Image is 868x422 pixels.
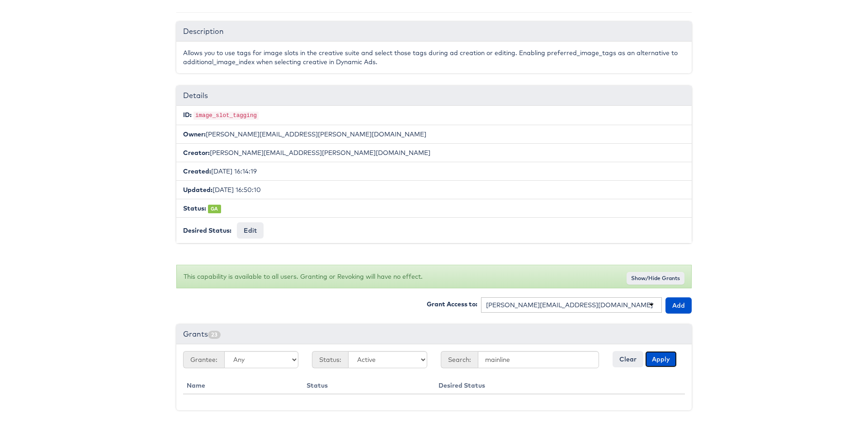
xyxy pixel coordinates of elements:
b: Creator: [183,149,210,157]
th: Name [183,377,303,394]
b: Owner: [183,130,206,138]
li: [DATE] 16:50:10 [176,180,692,199]
div: Allows you to use tags for image slots in the creative suite and select those tags during ad crea... [176,42,692,73]
b: Status: [183,204,206,212]
b: ID: [183,111,192,119]
div: Description [176,22,692,42]
code: image_slot_tagging [193,112,259,120]
button: Apply [645,351,677,367]
th: Status [303,377,435,394]
div: [PERSON_NAME][EMAIL_ADDRESS][DOMAIN_NAME] [486,300,653,309]
span: Search: [441,351,478,368]
b: Desired Status: [183,226,231,234]
span: 23 [208,331,221,339]
div: Grants [176,324,692,344]
label: Grant Access to: [427,300,477,309]
b: Updated: [183,186,212,194]
span: GA [208,205,221,213]
button: Clear [613,351,643,367]
li: [PERSON_NAME][EMAIL_ADDRESS][PERSON_NAME][DOMAIN_NAME] [176,143,692,162]
button: Show/Hide Grants [627,272,684,285]
div: Details [176,86,692,106]
span: Status: [312,351,348,368]
p: This capability is available to all users. Granting or Revoking will have no effect. [184,272,684,281]
li: [PERSON_NAME][EMAIL_ADDRESS][PERSON_NAME][DOMAIN_NAME] [176,125,692,144]
button: Edit [237,222,264,239]
li: [DATE] 16:14:19 [176,162,692,181]
th: Desired Status [435,377,685,394]
span: Grantee: [183,351,224,368]
button: Add [665,297,692,314]
b: Created: [183,167,211,175]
